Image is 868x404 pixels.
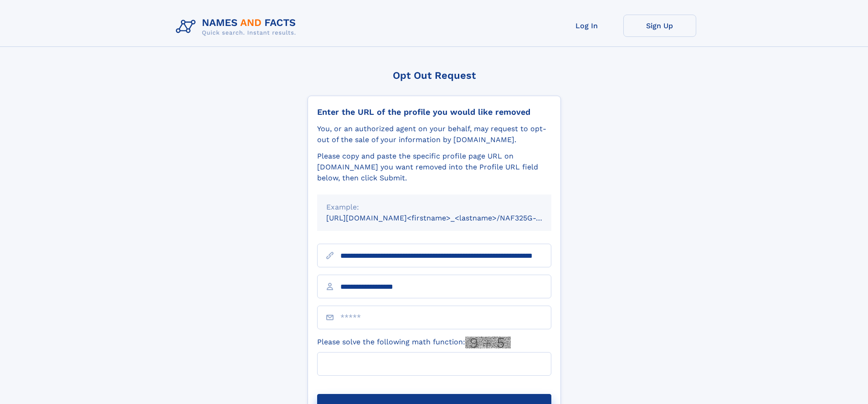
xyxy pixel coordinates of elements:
[317,107,551,117] div: Enter the URL of the profile you would like removed
[308,70,561,81] div: Opt Out Request
[317,123,551,145] div: You, or an authorized agent on your behalf, may request to opt-out of the sale of your informatio...
[172,15,303,39] img: Logo Names and Facts
[550,15,623,37] a: Log In
[317,337,511,348] label: Please solve the following math function:
[326,202,542,213] div: Example:
[326,214,569,222] small: [URL][DOMAIN_NAME]<firstname>_<lastname>/NAF325G-xxxxxxxx
[623,15,696,37] a: Sign Up
[317,151,551,184] div: Please copy and paste the specific profile page URL on [DOMAIN_NAME] you want removed into the Pr...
